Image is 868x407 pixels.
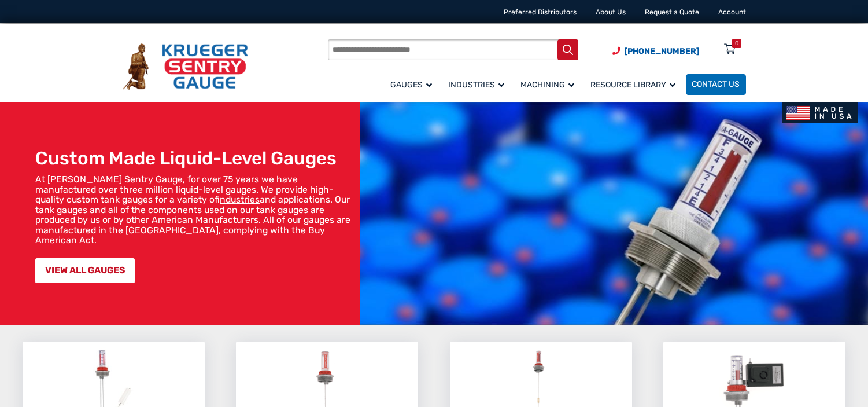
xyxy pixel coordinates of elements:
[625,46,699,56] span: [PHONE_NUMBER]
[782,102,858,123] img: Made In USA
[360,102,868,325] img: bg_hero_bannerksentry
[35,258,135,283] a: VIEW ALL GAUGES
[735,39,738,48] div: 0
[585,72,686,96] a: Resource Library
[448,80,504,90] span: Industries
[123,43,248,90] img: Krueger Sentry Gauge
[515,72,585,96] a: Machining
[35,148,354,170] h1: Custom Made Liquid-Level Gauges
[718,8,746,16] a: Account
[590,80,675,90] span: Resource Library
[220,194,260,205] a: industries
[504,8,577,16] a: Preferred Distributors
[520,80,574,90] span: Machining
[612,45,699,57] a: Phone Number (920) 434-8860
[390,80,432,90] span: Gauges
[645,8,699,16] a: Request a Quote
[35,174,354,245] p: At [PERSON_NAME] Sentry Gauge, for over 75 years we have manufactured over three million liquid-l...
[596,8,626,16] a: About Us
[442,72,515,96] a: Industries
[686,74,746,95] a: Contact Us
[692,80,740,90] span: Contact Us
[385,72,442,96] a: Gauges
